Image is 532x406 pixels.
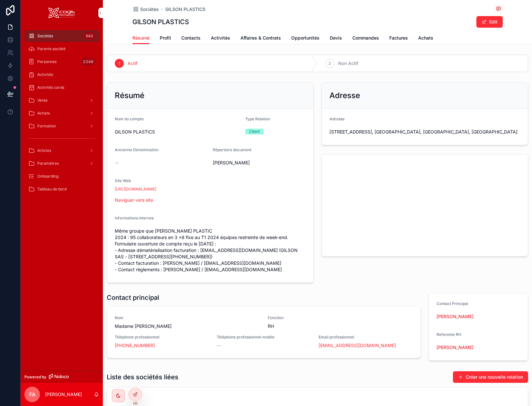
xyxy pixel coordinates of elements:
[107,293,159,302] h1: Contact principal
[37,46,66,51] span: Parents société
[213,147,251,152] span: Répertoire document
[338,60,358,67] span: Non Actif
[291,35,320,41] span: Opportunités
[240,32,281,45] a: Affaires & Contrats
[217,342,221,349] span: --
[24,82,99,93] a: Activités cards
[418,32,433,45] a: Achats
[437,344,473,351] a: [PERSON_NAME]
[352,35,379,41] span: Commandes
[319,342,396,349] a: [EMAIL_ADDRESS][DOMAIN_NAME]
[24,69,99,80] a: Activités
[24,95,99,106] a: Vente
[160,32,171,45] a: Profil
[24,56,99,68] a: Personnes2 048
[21,371,103,383] a: Powered by
[329,61,331,66] span: 2
[107,373,178,382] h1: Liste des sociétés liées
[49,8,75,18] img: App logo
[213,160,306,166] span: [PERSON_NAME]
[128,60,138,67] span: Actif
[37,187,67,192] span: Tableau de bord
[37,124,56,129] span: Formation
[24,158,99,169] a: Paramètres
[107,306,420,358] a: NomMadame [PERSON_NAME]FonctionRHTéléphone professionnel[PHONE_NUMBER]Téléphone professionnel mob...
[84,32,95,40] div: 640
[24,107,99,119] a: Achats
[181,32,201,45] a: Contacts
[165,6,205,13] a: GILSON PLASTICS
[115,323,260,329] span: Madame [PERSON_NAME]
[291,32,320,45] a: Opportunités
[437,332,461,337] span: Referente RH
[24,183,99,195] a: Tableau de bord
[21,26,103,203] div: scrollable content
[119,61,120,66] span: 1
[211,32,230,45] a: Activités
[268,323,413,329] span: RH
[37,33,53,39] span: Sociétés
[240,35,281,41] span: Affaires & Contrats
[132,35,149,41] span: Résumé
[37,161,59,166] span: Paramètres
[24,171,99,182] a: Onboarding
[132,17,189,26] h1: GILSON PLASTICS
[115,228,306,273] span: Même groupe que [PERSON_NAME] PLASTIC 2024 : 95 collaborateurs en 3 x8 fixe au T1 2024 équipes re...
[245,116,270,121] span: Type Relation
[115,116,144,121] span: Nom du compte
[37,72,53,77] span: Activités
[24,145,99,156] a: Articles
[211,35,230,41] span: Activités
[115,129,240,135] span: GILSON PLASTICS
[115,342,155,349] a: [PHONE_NUMBER]
[81,58,95,66] div: 2 048
[476,16,503,28] button: Edit
[330,35,342,41] span: Devis
[132,6,159,13] a: Sociétés
[24,120,99,132] a: Formation
[115,197,153,203] a: Naviguer vers site
[115,216,154,220] span: Informations internes
[217,335,311,340] span: Téléphone professionnel mobile
[140,6,159,13] span: Sociétés
[24,43,99,55] a: Parents société
[418,35,433,41] span: Achats
[24,30,99,42] a: Sociétés640
[115,315,260,320] span: Nom
[329,90,360,101] h2: Adresse
[37,174,59,179] span: Onboarding
[160,35,171,41] span: Profil
[181,35,201,41] span: Contacts
[115,335,209,340] span: Téléphone professionnel
[249,129,260,134] div: Client
[37,98,48,103] span: Vente
[115,147,158,152] span: Ancienne Dénomination
[329,129,520,135] span: [STREET_ADDRESS], [GEOGRAPHIC_DATA], [GEOGRAPHIC_DATA], [GEOGRAPHIC_DATA]
[389,32,408,45] a: Factures
[453,371,528,383] button: Créer une nouvelle relation
[45,391,82,398] p: [PERSON_NAME]
[115,160,119,166] span: --
[329,116,345,121] span: Adresse
[37,85,64,90] span: Activités cards
[132,32,149,44] a: Résumé
[37,59,57,64] span: Personnes
[437,313,473,320] a: [PERSON_NAME]
[437,301,468,306] span: Contact Principal
[389,35,408,41] span: Factures
[319,335,413,340] span: Email professionnel
[330,32,342,45] a: Devis
[352,32,379,45] a: Commandes
[115,178,131,183] span: Site Web
[37,111,50,116] span: Achats
[115,90,144,101] h2: Résumé
[115,187,156,192] a: [URL][DOMAIN_NAME]
[29,391,35,398] span: FA
[24,374,46,380] span: Powered by
[268,315,413,320] span: Fonction
[37,148,51,153] span: Articles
